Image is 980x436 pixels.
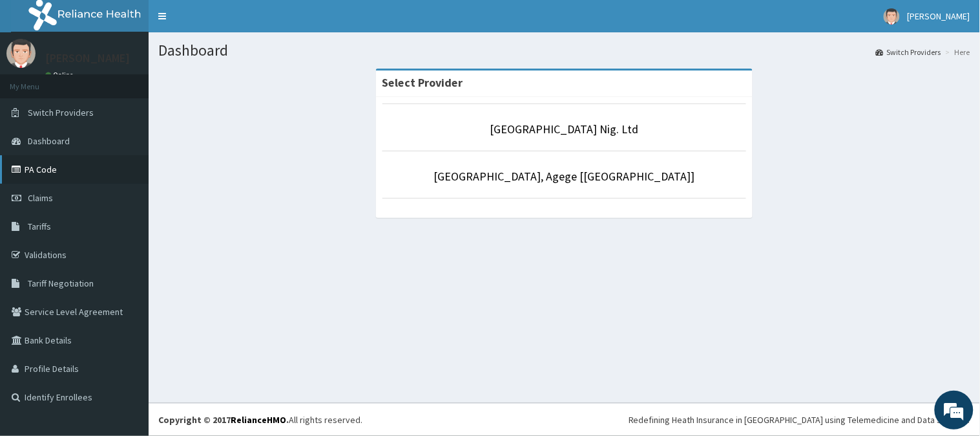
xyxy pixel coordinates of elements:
img: User Image [6,39,36,68]
p: [PERSON_NAME] [45,52,130,64]
div: Redefining Heath Insurance in [GEOGRAPHIC_DATA] using Telemedicine and Data Science! [629,413,970,426]
a: Switch Providers [876,47,941,58]
span: Dashboard [28,135,70,147]
img: User Image [884,8,900,25]
strong: Select Provider [382,75,463,90]
h1: Dashboard [158,42,970,59]
span: Claims [28,192,53,204]
a: Online [45,71,76,80]
a: [GEOGRAPHIC_DATA], Agege [[GEOGRAPHIC_DATA]] [434,169,695,184]
strong: Copyright © 2017 . [158,414,289,426]
span: Tariff Negotiation [28,278,94,289]
a: [GEOGRAPHIC_DATA] Nig. Ltd [490,122,639,136]
li: Here [943,47,970,58]
span: Switch Providers [28,107,94,118]
a: RelianceHMO [231,414,286,426]
span: Tariffs [28,221,51,232]
span: [PERSON_NAME] [908,10,970,22]
footer: All rights reserved. [149,403,980,436]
